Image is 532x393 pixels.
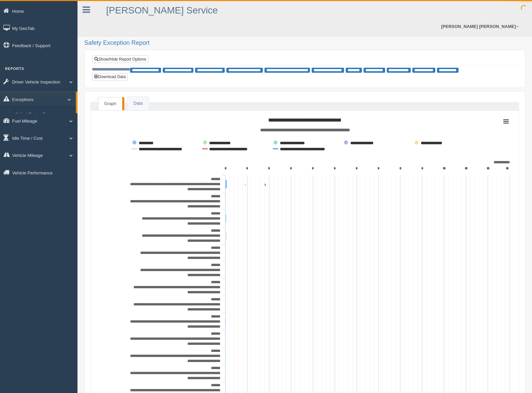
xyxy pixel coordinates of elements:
a: [PERSON_NAME] [PERSON_NAME] [438,17,522,36]
a: [PERSON_NAME] Service [106,5,218,15]
a: Show/Hide Report Options [92,56,148,63]
a: Graph [98,97,122,110]
a: Data [127,97,149,110]
a: Critical Engine Events [12,109,76,121]
button: Download Data [92,73,128,80]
